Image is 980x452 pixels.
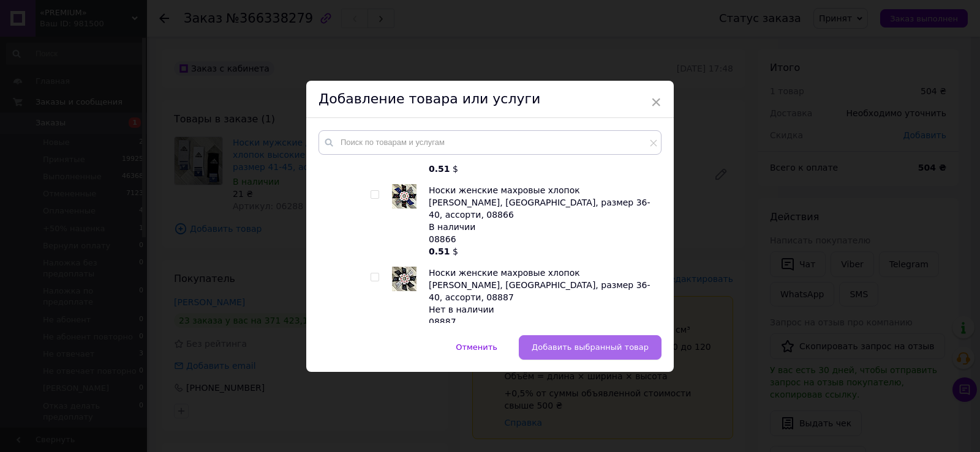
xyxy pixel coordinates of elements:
[429,221,655,233] div: В наличии
[650,92,661,113] span: ×
[392,267,417,291] img: Носки женские махровые хлопок Hakan, Турция, размер 36-40, ассорти, 08887
[519,335,661,360] button: Добавить выбранный товар
[532,343,649,352] span: Добавить выбранный товар
[443,335,510,360] button: Отменить
[429,303,655,316] div: Нет в наличии
[306,81,674,118] div: Добавление товара или услуги
[429,163,655,175] div: $
[392,184,417,209] img: Носки женские махровые хлопок Hakan, Турция, размер 36-40, ассорти, 08866
[429,234,456,244] span: 08866
[429,317,456,327] span: 08887
[456,343,497,352] span: Отменить
[429,268,650,302] span: Носки женские махровые хлопок [PERSON_NAME], [GEOGRAPHIC_DATA], размер 36-40, ассорти, 08887
[429,152,456,161] span: 08865
[429,246,450,256] b: 0.51
[318,130,661,155] input: Поиск по товарам и услугам
[429,164,450,174] b: 0.51
[429,185,650,220] span: Носки женские махровые хлопок [PERSON_NAME], [GEOGRAPHIC_DATA], размер 36-40, ассорти, 08866
[429,245,655,257] div: $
